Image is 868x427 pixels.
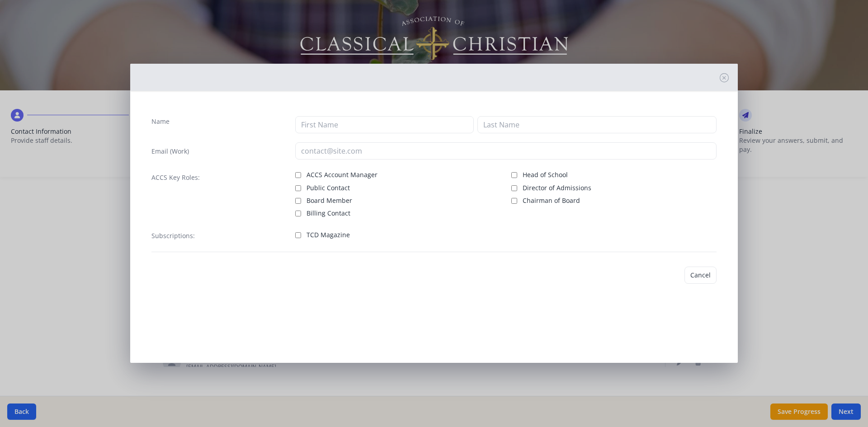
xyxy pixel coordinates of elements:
span: Board Member [307,196,352,205]
button: Cancel [684,267,717,284]
input: TCD Magazine [295,232,301,238]
input: Board Member [295,198,301,204]
input: First Name [295,116,474,133]
span: Chairman of Board [523,196,580,205]
input: ACCS Account Manager [295,172,301,178]
input: Director of Admissions [511,185,517,191]
label: Subscriptions: [151,231,195,240]
input: contact@site.com [295,142,717,160]
label: Name [151,117,170,126]
input: Last Name [477,116,717,133]
span: ACCS Account Manager [307,170,377,179]
input: Head of School [511,172,517,178]
label: Email (Work) [151,147,189,156]
span: Director of Admissions [523,183,591,192]
span: Public Contact [307,183,350,192]
input: Public Contact [295,185,301,191]
input: Chairman of Board [511,198,517,204]
span: Billing Contact [307,209,350,218]
input: Billing Contact [295,211,301,216]
label: ACCS Key Roles: [151,173,200,182]
span: Head of School [523,170,568,179]
span: TCD Magazine [307,230,350,239]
